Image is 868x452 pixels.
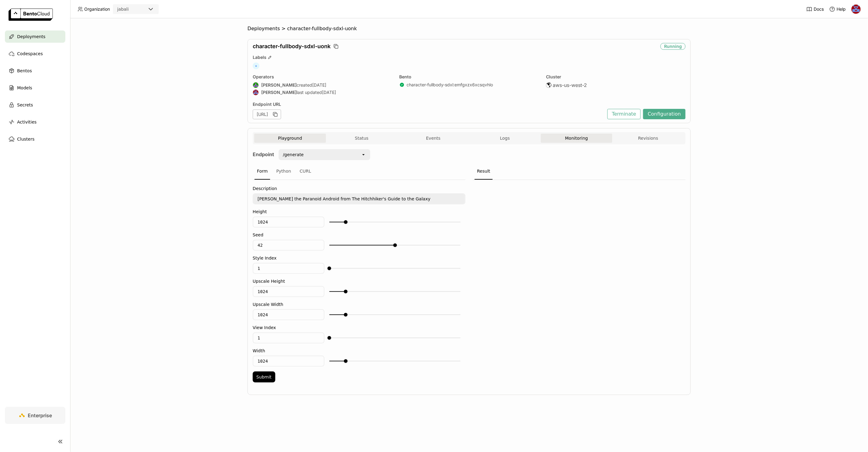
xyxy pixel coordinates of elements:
div: /generate [283,152,304,158]
span: Activities [17,118,37,126]
span: Enterprise [28,412,52,418]
span: aws-us-west-2 [553,82,587,88]
span: Docs [814,6,824,12]
button: Playground [254,134,326,143]
a: Clusters [5,133,65,145]
span: [DATE] [322,90,336,95]
span: Organization [84,6,110,12]
span: Deployments [17,33,45,40]
strong: Endpoint [253,151,274,157]
div: Result [475,163,493,180]
div: jabali [117,6,129,12]
label: Seed [253,232,465,237]
div: Form [255,163,270,180]
button: Configuration [643,109,685,119]
img: Jhonatan Oliveira [852,5,861,14]
div: created [253,82,392,88]
div: Cluster [546,74,685,80]
div: Operators [253,74,392,80]
strong: [PERSON_NAME] [261,90,297,95]
span: Secrets [17,101,33,109]
span: > [280,26,287,32]
label: Width [253,348,465,353]
strong: [PERSON_NAME] [261,82,297,88]
div: CURL [297,163,314,180]
div: Labels [253,55,685,60]
label: View Index [253,325,465,330]
span: + [253,63,259,69]
img: Shenyang Zhao [253,82,259,88]
textarea: [PERSON_NAME] the Paranoid Android from The Hitchhiker's Guide to the Galaxy [253,194,465,204]
button: Submit [253,371,275,382]
span: Deployments [248,26,280,32]
span: Clusters [17,135,34,143]
span: [DATE] [312,82,326,88]
a: Models [5,82,65,94]
a: Activities [5,116,65,128]
span: character-fullbody-sdxl-uonk [253,43,331,50]
img: logo [9,9,53,21]
div: Help [829,6,846,12]
span: Models [17,84,32,91]
div: [URL] [253,109,281,119]
div: Running [660,43,685,50]
button: Status [326,134,398,143]
a: Deployments [5,30,65,43]
span: Help [837,6,846,12]
label: Style Index [253,256,465,260]
svg: open [361,152,366,157]
a: Enterprise [5,407,65,424]
div: Bento [400,74,539,80]
a: Secrets [5,99,65,111]
span: character-fullbody-sdxl-uonk [287,26,357,32]
a: Docs [806,6,824,12]
label: Description [253,186,465,191]
a: Codespaces [5,48,65,60]
input: Selected /generate. [304,152,305,158]
button: Monitoring [541,134,613,143]
span: Codespaces [17,50,43,57]
button: Terminate [607,109,641,119]
label: Upscale Height [253,279,465,284]
div: Python [274,163,294,180]
div: Endpoint URL [253,102,604,107]
nav: Breadcrumbs navigation [248,26,691,32]
button: Revisions [612,134,684,143]
span: Logs [500,135,510,141]
a: Bentos [5,65,65,77]
a: character-fullbody-sdxl:emfgxzx6xcsqvhlo [407,82,493,88]
label: Height [253,209,465,214]
div: last updated [253,89,392,95]
label: Upscale Width [253,302,465,307]
img: Jhonatan Oliveira [253,90,259,95]
button: Events [397,134,469,143]
span: Bentos [17,67,32,74]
